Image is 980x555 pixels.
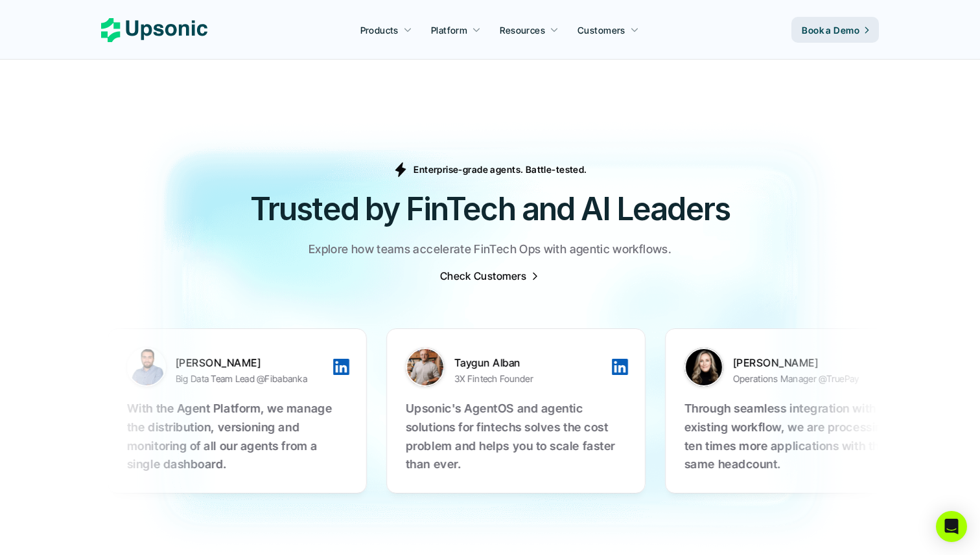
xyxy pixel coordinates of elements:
p: [PERSON_NAME] [728,356,883,370]
a: Book a Demo [791,17,879,43]
p: Check Customers [440,269,526,283]
p: Products [360,23,399,37]
p: Resources [500,23,545,37]
p: [PERSON_NAME] [170,356,326,370]
p: Operations Manager @TruePay [728,370,854,387]
p: Upsonic's AgentOS and agentic solutions for fintechs solves the cost problem and helps you to sca... [401,400,621,474]
p: Big Data Team Lead @Fibabanka [170,370,302,387]
p: Taygun Alban [449,356,605,370]
p: Through seamless integration with our existing workflow, we are processing ten times more applica... [679,400,900,474]
p: Platform [431,23,467,37]
a: Products [353,18,420,41]
p: Enterprise-grade agents. Battle-tested. [414,163,587,176]
p: Book a Demo [802,23,859,37]
a: Check Customers [440,269,540,283]
p: With the Agent Platform, we manage the distribution, versioning and monitoring of all our agents ... [122,400,342,474]
p: Explore how teams accelerate FinTech Ops with agentic workflows. [309,240,671,259]
p: Customers [577,23,625,37]
div: Open Intercom Messenger [936,511,967,542]
p: 3X Fintech Founder [449,370,528,387]
h2: Trusted by FinTech and AI Leaders [101,187,879,231]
